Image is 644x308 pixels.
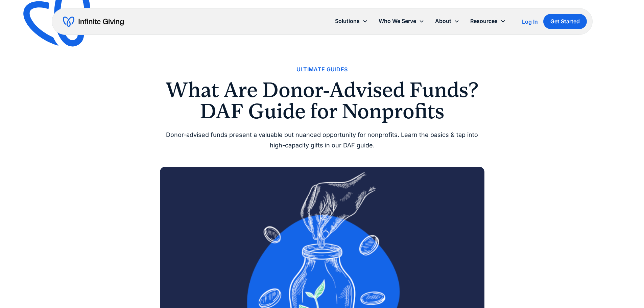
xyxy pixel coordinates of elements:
div: About [435,17,451,26]
h1: What Are Donor-Advised Funds? DAF Guide for Nonprofits [160,79,484,122]
div: Solutions [330,14,373,28]
div: About [430,14,465,28]
div: Log In [522,19,538,24]
a: home [63,16,124,27]
a: Log In [522,18,538,26]
div: Resources [470,17,498,26]
div: Resources [465,14,511,28]
a: Ultimate Guides [296,65,348,74]
div: Who We Serve [379,17,416,26]
div: Solutions [335,17,360,26]
div: Who We Serve [373,14,430,28]
a: Get Started [543,14,587,29]
div: Donor-advised funds present a valuable but nuanced opportunity for nonprofits. Learn the basics &... [160,130,484,150]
